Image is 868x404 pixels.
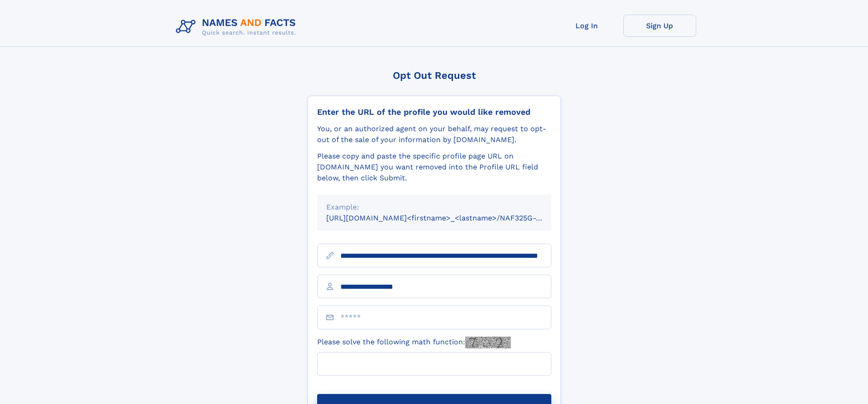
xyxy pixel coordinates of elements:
[623,15,696,37] a: Sign Up
[172,15,303,39] img: Logo Names and Facts
[317,151,551,184] div: Please copy and paste the specific profile page URL on [DOMAIN_NAME] you want removed into the Pr...
[317,337,511,348] label: Please solve the following math function:
[550,15,623,37] a: Log In
[326,214,569,222] small: [URL][DOMAIN_NAME]<firstname>_<lastname>/NAF325G-xxxxxxxx
[308,70,561,81] div: Opt Out Request
[326,202,542,213] div: Example:
[317,107,551,117] div: Enter the URL of the profile you would like removed
[317,123,551,145] div: You, or an authorized agent on your behalf, may request to opt-out of the sale of your informatio...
